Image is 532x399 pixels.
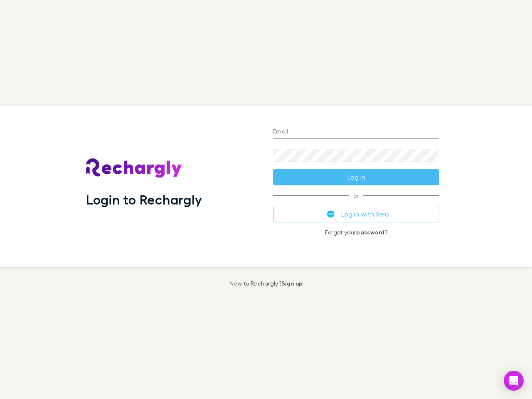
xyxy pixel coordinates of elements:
img: Xero's logo [327,210,335,218]
h1: Login to Rechargly [86,192,202,207]
button: Log in with Xero [273,206,439,222]
img: Rechargly's Logo [86,158,182,178]
a: Sign up [281,280,303,287]
a: password [356,229,384,236]
div: Open Intercom Messenger [504,371,524,391]
p: Forgot your ? [273,229,439,236]
p: New to Rechargly? [229,280,303,287]
button: Log in [273,169,439,185]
